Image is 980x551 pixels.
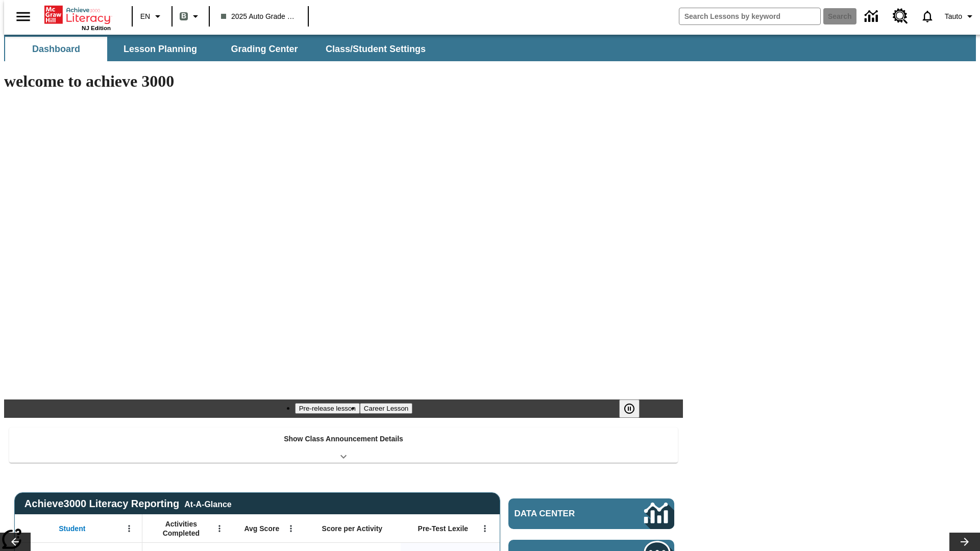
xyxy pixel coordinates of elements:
[136,7,168,26] button: Language: EN, Select a language
[949,533,980,551] button: Lesson carousel, Next
[619,399,650,418] div: Pause
[284,434,403,444] p: Show Class Announcement Details
[221,11,297,22] span: 2025 Auto Grade 1 B
[283,521,299,536] button: Open Menu
[212,521,227,536] button: Open Menu
[9,428,678,463] div: Show Class Announcement Details
[619,399,640,418] button: Pause
[317,37,434,61] button: Class/Student Settings
[4,72,683,91] h1: welcome to achieve 3000
[514,509,610,519] span: Data Center
[322,524,383,533] span: Score per Activity
[295,403,360,414] button: Slide 1 Pre-release lesson
[679,8,820,24] input: search field
[231,43,298,55] span: Grading Center
[508,498,674,529] a: Data Center
[8,2,38,32] button: Open side menu
[59,524,85,533] span: Student
[184,498,231,509] div: At-A-Glance
[4,35,976,61] div: SubNavbar
[418,524,469,533] span: Pre-Test Lexile
[44,4,111,31] div: Home
[244,524,279,533] span: Avg Score
[181,10,186,22] span: B
[859,3,887,31] a: Data Center
[213,37,315,61] button: Grading Center
[887,3,914,30] a: Resource Center, Will open in new tab
[326,43,426,55] span: Class/Student Settings
[941,7,980,26] button: Profile/Settings
[4,37,435,61] div: SubNavbar
[477,521,493,536] button: Open Menu
[945,11,962,22] span: Tauto
[24,498,232,510] span: Achieve3000 Literacy Reporting
[140,11,150,22] span: EN
[44,5,111,25] a: Home
[32,43,80,55] span: Dashboard
[82,25,111,31] span: NJ Edition
[360,403,412,414] button: Slide 2 Career Lesson
[121,521,137,536] button: Open Menu
[5,37,107,61] button: Dashboard
[914,3,941,30] a: Notifications
[148,519,215,538] span: Activities Completed
[124,43,197,55] span: Lesson Planning
[176,7,206,26] button: Boost Class color is gray green. Change class color
[109,37,211,61] button: Lesson Planning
